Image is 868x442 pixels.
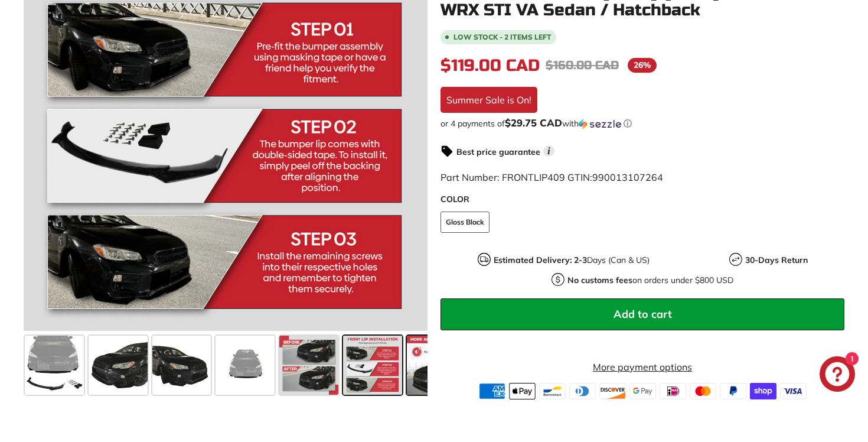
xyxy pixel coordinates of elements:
span: 26% [628,58,657,73]
img: master [690,383,716,399]
strong: Best price guarantee [456,147,540,157]
label: COLOR [440,193,844,206]
img: american_express [479,383,505,399]
p: on orders under $800 USD [567,274,733,287]
p: Days (Can & US) [494,254,650,266]
img: diners_club [569,383,596,399]
img: paypal [720,383,746,399]
strong: 30-Days Return [745,255,808,265]
img: ideal [660,383,686,399]
span: 990013107264 [592,171,663,183]
span: $29.75 CAD [505,116,562,129]
img: bancontact [539,383,566,399]
img: Sezzle [579,119,621,129]
button: Add to cart [440,298,844,330]
img: google_pay [629,383,656,399]
span: Low stock - 2 items left [453,34,552,41]
img: visa [780,383,807,399]
img: shopify_pay [750,383,776,399]
strong: No customs fees [567,275,632,285]
span: $160.00 CAD [546,58,619,73]
span: i [543,145,554,157]
span: Add to cart [614,307,672,321]
span: Part Number: FRONTLIP409 GTIN: [440,171,663,183]
div: or 4 payments of$29.75 CADwithSezzle Click to learn more about Sezzle [440,118,844,129]
img: apple_pay [509,383,536,399]
div: Summer Sale is On! [440,87,537,113]
a: More payment options [440,360,844,374]
img: discover [599,383,626,399]
span: $119.00 CAD [440,56,540,76]
strong: Estimated Delivery: 2-3 [494,255,587,265]
inbox-online-store-chat: Shopify online store chat [816,356,859,395]
div: or 4 payments of with [440,118,844,129]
